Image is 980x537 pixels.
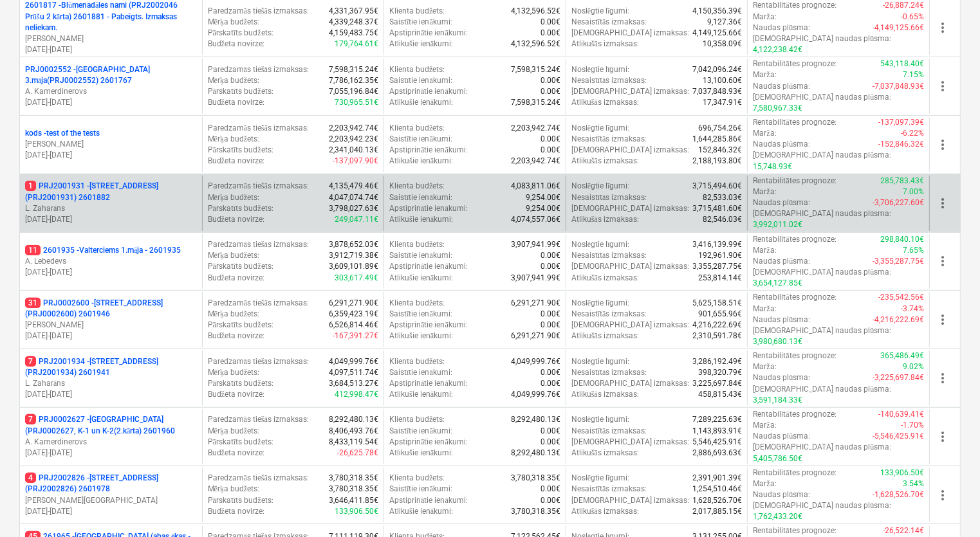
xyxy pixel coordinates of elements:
[25,203,197,214] p: L. Zaharāns
[389,298,445,309] p: Klienta budžets :
[753,69,776,80] p: Marža :
[329,28,378,39] p: 4,159,483.75€
[329,378,378,389] p: 3,684,513.27€
[753,372,810,383] p: Naudas plūsma :
[571,86,689,97] p: [DEMOGRAPHIC_DATA] izmaksas :
[25,181,36,191] span: 1
[692,320,742,331] p: 4,216,222.69€
[25,414,197,436] p: PRJ0002627 - [GEOGRAPHIC_DATA] (PRJ0002627, K-1 un K-2(2.kārta) 2601960
[916,475,980,537] iframe: Chat Widget
[389,6,445,17] p: Klienta budžets :
[208,64,309,75] p: Paredzamās tiešās izmaksas :
[25,64,197,86] p: PRJ0002552 - [GEOGRAPHIC_DATA] 3.māja(PRJ0002552) 2601767
[389,426,452,437] p: Saistītie ienākumi :
[208,123,309,134] p: Paredzamās tiešās izmaksas :
[25,33,197,44] p: [PERSON_NAME]
[335,97,378,108] p: 730,965.51€
[208,448,264,459] p: Budžeta novirze :
[25,495,197,506] p: [PERSON_NAME][GEOGRAPHIC_DATA]
[753,325,891,336] p: [DEMOGRAPHIC_DATA] naudas plūsma :
[753,336,802,347] p: 3,980,680.13€
[208,203,273,214] p: Pārskatīts budžets :
[901,304,924,314] p: -3.74%
[753,59,836,69] p: Rentabilitātes prognoze :
[25,473,197,495] p: PRJ2002826 - [STREET_ADDRESS] (PRJ2002826) 2601978
[329,75,378,86] p: 7,786,162.35€
[698,145,742,156] p: 152,846.32€
[389,239,445,250] p: Klienta budžets :
[692,64,742,75] p: 7,042,096.24€
[753,304,776,314] p: Marža :
[571,123,630,134] p: Noslēgtie līgumi :
[329,437,378,448] p: 8,433,119.54€
[329,203,378,214] p: 3,798,027.63€
[753,12,776,23] p: Marža :
[511,356,560,367] p: 4,049,999.76€
[208,6,309,17] p: Paredzamās tiešās izmaksas :
[901,420,924,431] p: -1.70%
[25,356,197,378] p: PRJ2001934 - [STREET_ADDRESS] (PRJ2001934) 2601941
[571,367,647,378] p: Nesaistītās izmaksas :
[878,139,924,150] p: -152,846.32€
[753,234,836,245] p: Rentabilitātes prognoze :
[753,176,836,187] p: Rentabilitātes prognoze :
[753,23,810,33] p: Naudas plūsma :
[333,156,378,167] p: -137,097.90€
[571,39,639,50] p: Atlikušās izmaksas :
[335,39,378,50] p: 179,764.61€
[208,378,273,389] p: Pārskatīts budžets :
[25,448,197,459] p: [DATE] - [DATE]
[903,245,924,256] p: 7.65%
[698,273,742,284] p: 253,814.14€
[511,239,560,250] p: 3,907,941.99€
[873,81,924,92] p: -7,037,848.93€
[335,273,378,284] p: 303,617.49€
[541,320,560,331] p: 0.00€
[389,273,453,284] p: Atlikušie ienākumi :
[698,309,742,320] p: 901,655.96€
[698,250,742,261] p: 192,961.90€
[571,320,689,331] p: [DEMOGRAPHIC_DATA] izmaksas :
[753,314,810,325] p: Naudas plūsma :
[692,426,742,437] p: 1,143,893.91€
[571,6,630,17] p: Noslēgtie līgumi :
[511,298,560,309] p: 6,291,271.90€
[208,367,260,378] p: Mērķa budžets :
[25,97,197,108] p: [DATE] - [DATE]
[935,429,950,444] span: more_vert
[329,17,378,28] p: 4,339,248.37€
[329,367,378,378] p: 4,097,511.74€
[389,192,452,203] p: Saistītie ienākumi :
[541,437,560,448] p: 0.00€
[692,378,742,389] p: 3,225,697.84€
[389,309,452,320] p: Saistītie ienākumi :
[541,75,560,86] p: 0.00€
[389,250,452,261] p: Saistītie ienākumi :
[25,267,197,278] p: [DATE] - [DATE]
[389,64,445,75] p: Klienta budžets :
[335,389,378,400] p: 412,998.47€
[571,437,689,448] p: [DEMOGRAPHIC_DATA] izmaksas :
[329,64,378,75] p: 7,598,315.24€
[208,28,273,39] p: Pārskatīts budžets :
[389,181,445,192] p: Klienta budžets :
[692,181,742,192] p: 3,715,494.60€
[873,197,924,208] p: -3,706,227.60€
[692,261,742,272] p: 3,355,287.75€
[208,298,309,309] p: Paredzamās tiešās izmaksas :
[208,214,264,225] p: Budžeta novirze :
[25,181,197,203] p: PRJ2001931 - [STREET_ADDRESS] (PRJ2001931) 2601882
[25,437,197,448] p: A. Kamerdinerovs
[541,250,560,261] p: 0.00€
[25,356,36,367] span: 7
[901,128,924,139] p: -6.22%
[692,331,742,341] p: 2,310,591.78€
[753,197,810,208] p: Naudas plūsma :
[25,245,41,255] span: 11
[753,33,891,44] p: [DEMOGRAPHIC_DATA] naudas plūsma :
[526,203,560,214] p: 9,254.00€
[753,278,802,289] p: 3,654,127.85€
[753,292,836,303] p: Rentabilitātes prognoze :
[873,23,924,33] p: -4,149,125.66€
[329,6,378,17] p: 4,331,367.95€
